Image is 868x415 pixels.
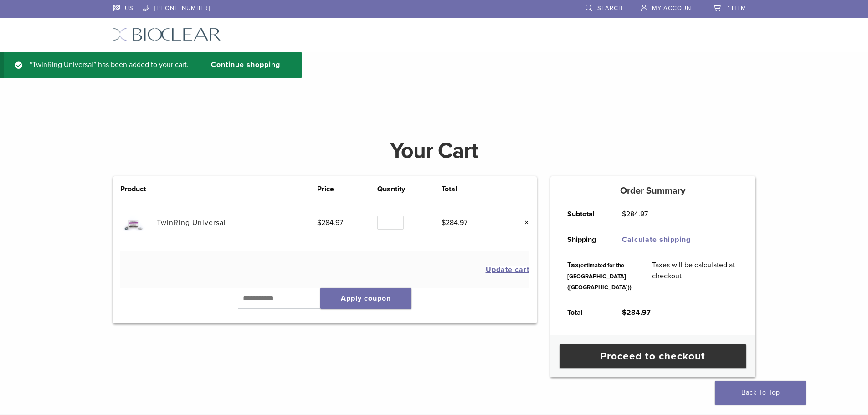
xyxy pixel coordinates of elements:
th: Quantity [377,184,442,195]
a: Back To Top [715,381,806,405]
span: Search [597,5,623,12]
small: (estimated for the [GEOGRAPHIC_DATA] ([GEOGRAPHIC_DATA])) [567,262,632,291]
bdi: 284.97 [442,218,467,227]
button: Update cart [486,266,529,273]
span: $ [317,218,321,227]
img: Bioclear [113,28,221,41]
a: Proceed to checkout [560,344,746,368]
a: Continue shopping [196,59,287,71]
th: Price [317,184,377,195]
span: $ [622,308,627,317]
a: Calculate shipping [622,235,691,244]
bdi: 284.97 [622,210,648,219]
span: $ [442,218,446,227]
a: Remove this item [518,217,529,229]
bdi: 284.97 [622,308,651,317]
h5: Order Summary [550,185,755,196]
button: Apply coupon [320,288,411,309]
span: 1 item [728,5,746,12]
th: Total [557,300,612,325]
a: TwinRing Universal [157,218,226,227]
th: Total [442,184,502,195]
span: My Account [652,5,695,12]
th: Tax [557,252,642,300]
h1: Your Cart [106,140,762,162]
th: Shipping [557,227,612,252]
bdi: 284.97 [317,218,343,227]
img: TwinRing Universal [120,209,147,236]
th: Subtotal [557,201,612,227]
th: Product [120,184,157,195]
td: Taxes will be calculated at checkout [642,252,749,300]
span: $ [622,210,626,219]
